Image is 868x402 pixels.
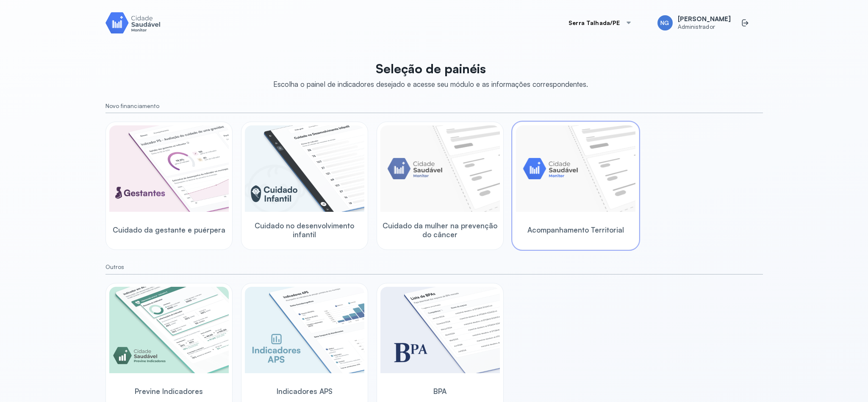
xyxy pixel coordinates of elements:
[245,221,364,239] span: Cuidado no desenvolvimento infantil
[109,125,229,212] img: pregnants.png
[135,387,203,396] span: Previne Indicadores
[105,11,161,35] img: Logotipo do produto Monitor
[245,287,364,373] img: aps-indicators.png
[678,15,731,23] span: [PERSON_NAME]
[558,14,642,31] button: Serra Talhada/PE
[109,287,229,373] img: previne-brasil.png
[277,387,333,396] span: Indicadores APS
[516,125,635,212] img: placeholder-module-ilustration.png
[245,125,364,212] img: child-development.png
[433,387,446,396] span: BPA
[527,225,624,234] span: Acompanhamento Territorial
[380,287,500,373] img: bpa.png
[113,225,225,234] span: Cuidado da gestante e puérpera
[678,23,731,30] span: Administrador
[273,61,588,76] p: Seleção de painéis
[660,19,669,27] span: NG
[380,221,500,239] span: Cuidado da mulher na prevenção do câncer
[273,80,588,89] div: Escolha o painel de indicadores desejado e acesse seu módulo e as informações correspondentes.
[380,125,500,212] img: placeholder-module-ilustration.png
[105,103,763,110] small: Novo financiamento
[105,263,763,271] small: Outros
